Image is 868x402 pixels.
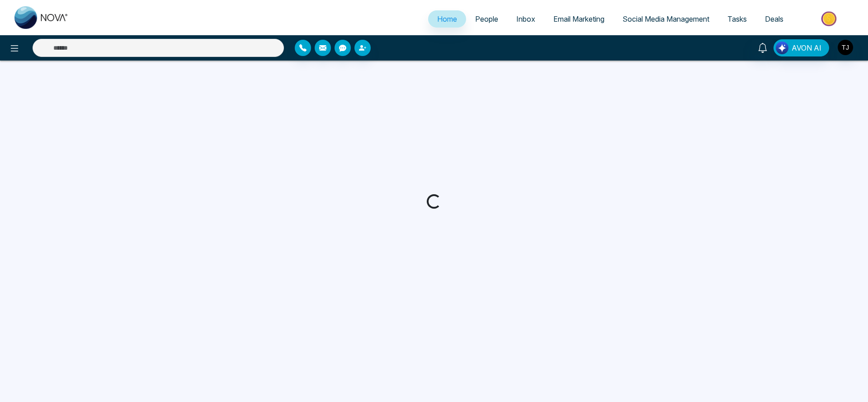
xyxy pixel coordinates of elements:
span: AVON AI [792,42,821,53]
img: Market-place.gif [797,9,863,29]
span: Tasks [727,14,747,23]
a: Home [428,10,466,28]
img: Lead Flow [776,42,788,54]
a: Email Marketing [544,10,613,28]
span: Inbox [516,14,535,23]
span: Home [437,14,457,23]
a: Deals [756,10,793,28]
a: Inbox [507,10,544,28]
button: AVON AI [774,39,829,56]
img: User Avatar [838,40,853,55]
span: Email Marketing [553,14,604,23]
span: People [475,14,498,23]
a: Tasks [718,10,756,28]
a: Social Media Management [613,10,718,28]
span: Social Media Management [623,14,709,23]
span: Deals [765,14,783,23]
a: People [466,10,507,28]
img: Nova CRM Logo [14,6,69,29]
